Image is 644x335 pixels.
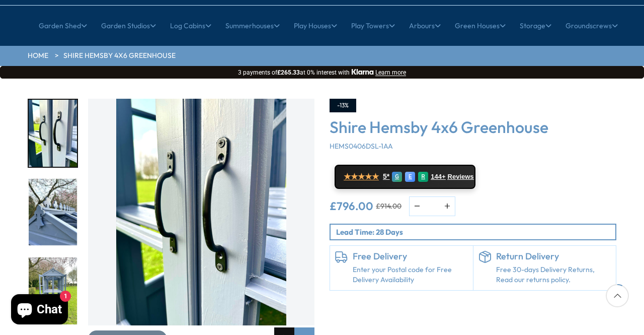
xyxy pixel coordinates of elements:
h6: Return Delivery [496,251,611,262]
span: 144+ [431,173,445,181]
img: IMG_1847_1547b2ec-33e0-4e60-8f7b-d74a3421af59_200x200.jpg [29,100,77,167]
a: Arbours [409,13,441,38]
a: Summerhouses [225,13,280,38]
p: Lead Time: 28 Days [336,227,615,237]
div: -13% [330,99,356,112]
img: Shire Hemsby 4x6 Greenhouse - Best Shed [88,99,314,325]
h3: Shire Hemsby 4x6 Greenhouse [330,117,616,137]
p: Free 30-days Delivery Returns, Read our returns policy. [496,265,611,285]
h6: Free Delivery [353,251,468,262]
span: ★★★★★ [344,172,379,181]
inbox-online-store-chat: Shopify online store chat [8,294,71,327]
a: Storage [520,13,551,38]
img: IMG_1850_7119004c-6cc5-4f86-9df2-199b07202afc_200x200.jpg [29,257,77,324]
ins: £796.00 [330,200,373,212]
span: Reviews [448,173,474,181]
span: HEMS0406DSL-1AA [330,142,393,151]
del: £914.00 [376,203,401,210]
a: Play Towers [351,13,395,38]
a: Shire Hemsby 4x6 Greenhouse [63,51,176,61]
a: Garden Shed [39,13,87,38]
a: Log Cabins [170,13,211,38]
a: Garden Studios [101,13,156,38]
div: E [405,172,415,182]
div: G [392,172,402,182]
a: Enter your Postal code for Free Delivery Availability [353,265,468,285]
div: 4 / 10 [28,99,78,168]
a: Green Houses [455,13,506,38]
div: 6 / 10 [28,256,78,325]
div: R [418,172,428,182]
a: ★★★★★ 5* G E R 144+ Reviews [335,165,475,189]
a: Groundscrews [566,13,618,38]
img: IMG_1849_fdaf9d77-66d3-4f42-a1ad-463b7db94f7e_200x200.jpg [29,179,77,246]
a: Play Houses [294,13,337,38]
div: 5 / 10 [28,178,78,247]
a: HOME [28,51,48,61]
